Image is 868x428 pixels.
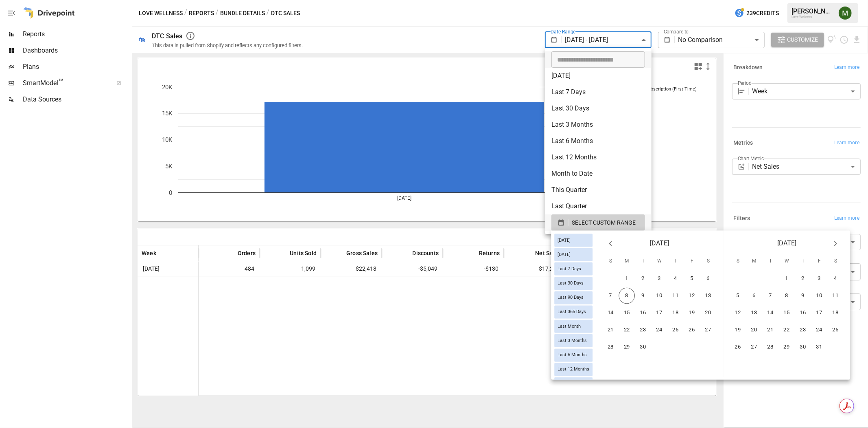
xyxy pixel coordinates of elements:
[635,339,652,355] button: 30
[795,322,811,338] button: 23
[701,254,715,270] span: Saturday
[730,305,746,321] button: 12
[619,288,635,304] button: 8
[635,322,652,338] button: 23
[668,271,684,287] button: 4
[554,305,593,318] div: Last 365 Days
[545,84,652,100] li: Last 7 Days
[554,263,593,276] div: Last 7 Days
[545,100,652,117] li: Last 30 Days
[684,288,700,304] button: 12
[545,117,652,133] li: Last 3 Months
[554,295,587,300] span: Last 90 Days
[811,288,828,304] button: 10
[700,322,717,338] button: 27
[795,288,811,304] button: 9
[684,305,700,321] button: 19
[652,288,668,304] button: 10
[700,288,717,304] button: 13
[668,254,683,270] span: Thursday
[652,254,667,270] span: Wednesday
[554,338,590,343] span: Last 3 Months
[545,68,652,84] li: [DATE]
[554,248,593,261] div: [DATE]
[828,254,843,270] span: Saturday
[700,271,717,287] button: 6
[779,322,795,338] button: 22
[684,254,699,270] span: Friday
[684,271,700,287] button: 5
[652,322,668,338] button: 24
[811,271,828,287] button: 3
[551,214,645,231] button: SELECT CUSTOM RANGE
[652,271,668,287] button: 3
[619,322,635,338] button: 22
[746,339,763,355] button: 27
[635,288,652,304] button: 9
[795,305,811,321] button: 16
[619,305,635,321] button: 15
[779,271,795,287] button: 1
[828,271,844,287] button: 4
[747,254,761,270] span: Monday
[828,322,844,338] button: 25
[811,305,828,321] button: 17
[554,377,593,390] div: Last Year
[554,334,593,347] div: Last 3 Months
[554,363,593,376] div: Last 12 Months
[554,353,590,358] span: Last 6 Months
[545,165,652,182] li: Month to Date
[746,305,763,321] button: 13
[619,271,635,287] button: 1
[779,254,794,270] span: Wednesday
[828,305,844,321] button: 18
[730,254,745,270] span: Sunday
[602,236,619,252] button: Previous month
[652,305,668,321] button: 17
[554,277,593,290] div: Last 30 Days
[812,254,826,270] span: Friday
[668,322,684,338] button: 25
[828,288,844,304] button: 11
[795,271,811,287] button: 2
[779,339,795,355] button: 29
[603,254,618,270] span: Sunday
[811,322,828,338] button: 24
[554,324,584,329] span: Last Month
[763,305,779,321] button: 14
[763,254,778,270] span: Tuesday
[668,288,684,304] button: 11
[763,339,779,355] button: 28
[545,182,652,198] li: This Quarter
[777,238,796,249] span: [DATE]
[730,322,746,338] button: 19
[545,198,652,214] li: Last Quarter
[619,254,634,270] span: Monday
[554,281,587,286] span: Last 30 Days
[668,305,684,321] button: 18
[730,288,746,304] button: 5
[554,367,593,372] span: Last 12 Months
[554,252,574,257] span: [DATE]
[700,305,717,321] button: 20
[635,305,652,321] button: 16
[650,238,669,249] span: [DATE]
[636,254,650,270] span: Tuesday
[554,349,593,362] div: Last 6 Months
[779,305,795,321] button: 15
[796,254,810,270] span: Thursday
[746,288,763,304] button: 6
[554,266,584,271] span: Last 7 Days
[779,288,795,304] button: 8
[827,236,844,252] button: Next month
[811,339,828,355] button: 31
[572,218,636,228] span: SELECT CUSTOM RANGE
[603,305,619,321] button: 14
[619,339,635,355] button: 29
[730,339,746,355] button: 26
[554,309,589,315] span: Last 365 Days
[635,271,652,287] button: 2
[554,320,593,333] div: Last Month
[746,322,763,338] button: 20
[603,339,619,355] button: 28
